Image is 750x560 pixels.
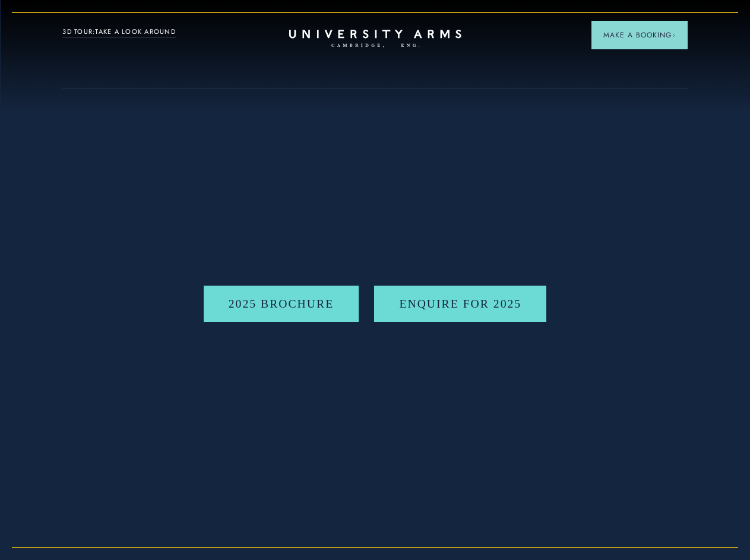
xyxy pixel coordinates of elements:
img: Arrow icon [672,33,676,37]
a: 2025 BROCHURE [204,286,359,322]
button: Make a BookingArrow icon [591,21,688,49]
a: 3D TOUR:TAKE A LOOK AROUND [62,27,176,37]
span: Make a Booking [603,30,676,40]
a: Enquire for 2025 [374,286,546,322]
a: Home [289,30,461,48]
